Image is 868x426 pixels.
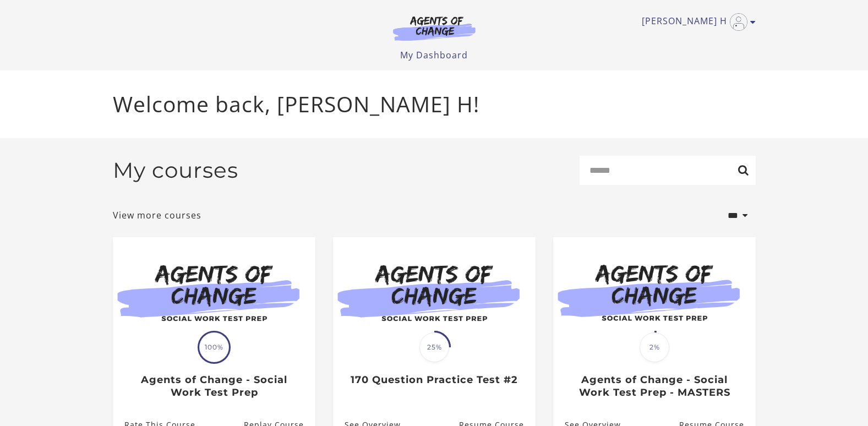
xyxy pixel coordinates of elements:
h3: 170 Question Practice Test #2 [345,374,523,386]
a: Toggle menu [642,13,750,31]
h2: My courses [113,157,238,183]
h3: Agents of Change - Social Work Test Prep - MASTERS [565,374,744,398]
img: Agents of Change Logo [381,15,487,41]
span: 25% [419,332,449,362]
a: My Dashboard [400,49,468,61]
a: View more courses [113,209,201,222]
span: 2% [640,332,669,362]
p: Welcome back, [PERSON_NAME] H! [113,88,756,121]
span: 100% [199,332,229,362]
h3: Agents of Change - Social Work Test Prep [124,374,303,398]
